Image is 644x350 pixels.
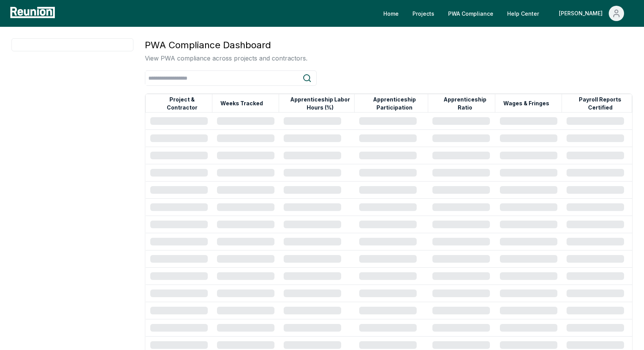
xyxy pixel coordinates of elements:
a: Home [377,6,405,21]
a: Help Center [501,6,545,21]
button: Wages & Fringes [502,96,551,111]
button: Weeks Tracked [219,96,264,111]
a: PWA Compliance [442,6,499,21]
button: Apprenticeship Ratio [435,96,495,111]
button: Payroll Reports Certified [568,96,632,111]
h3: PWA Compliance Dashboard [145,38,307,52]
p: View PWA compliance across projects and contractors. [145,54,307,63]
button: Apprenticeship Labor Hours (%) [286,96,354,111]
nav: Main [377,6,636,21]
a: Projects [406,6,440,21]
button: Apprenticeship Participation [361,96,427,111]
button: Project & Contractor [152,96,212,111]
div: [PERSON_NAME] [559,6,606,21]
button: [PERSON_NAME] [553,6,630,21]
